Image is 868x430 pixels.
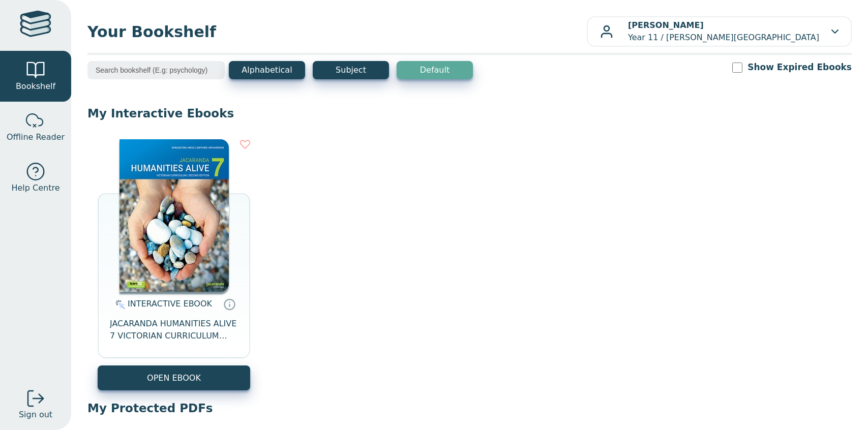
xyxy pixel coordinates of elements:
[628,20,704,30] b: [PERSON_NAME]
[11,182,59,194] span: Help Centre
[19,409,52,421] span: Sign out
[7,131,65,143] span: Offline Reader
[87,106,852,121] p: My Interactive Ebooks
[397,61,473,79] button: Default
[110,318,238,342] span: JACARANDA HUMANITIES ALIVE 7 VICTORIAN CURRICULUM LEARNON EBOOK 2E
[313,61,389,79] button: Subject
[87,401,852,416] p: My Protected PDFs
[128,299,212,309] span: INTERACTIVE EBOOK
[587,16,852,47] button: [PERSON_NAME]Year 11 / [PERSON_NAME][GEOGRAPHIC_DATA]
[119,139,229,292] img: 429ddfad-7b91-e911-a97e-0272d098c78b.jpg
[16,80,55,93] span: Bookshelf
[87,20,587,43] span: Your Bookshelf
[98,365,250,390] button: OPEN EBOOK
[747,61,852,74] label: Show Expired Ebooks
[223,298,235,310] a: Interactive eBooks are accessed online via the publisher’s portal. They contain interactive resou...
[628,19,819,44] p: Year 11 / [PERSON_NAME][GEOGRAPHIC_DATA]
[87,61,225,79] input: Search bookshelf (E.g: psychology)
[229,61,305,79] button: Alphabetical
[112,298,125,311] img: interactive.svg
